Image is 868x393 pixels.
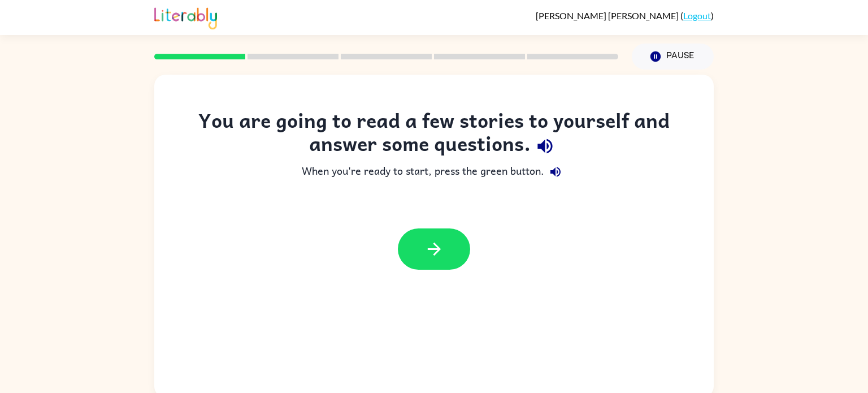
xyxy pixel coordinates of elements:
[683,10,711,21] a: Logout
[177,109,691,161] div: You are going to read a few stories to yourself and answer some questions.
[536,10,714,21] div: ( )
[154,5,217,29] img: Literably
[536,10,680,21] span: [PERSON_NAME] [PERSON_NAME]
[177,161,691,183] div: When you're ready to start, press the green button.
[632,44,714,70] button: Pause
